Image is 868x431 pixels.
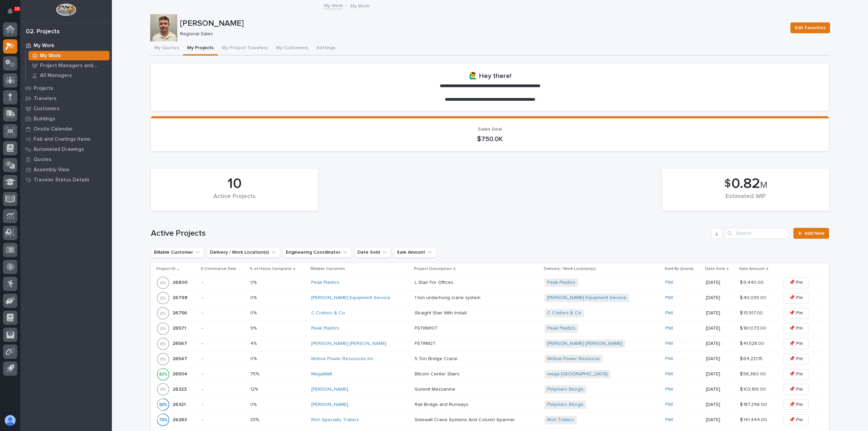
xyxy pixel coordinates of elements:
button: My Projects [183,41,218,56]
a: Projects [20,83,112,93]
p: My Work [40,53,61,59]
p: [DATE] [706,417,734,423]
p: $ 41,528.00 [740,339,766,347]
tr: 2632126321 -0%0% [PERSON_NAME] Rail Bridge and RunwaysRail Bridge and Runways Polymers Sturgis PW... [151,397,829,412]
p: - [202,295,244,301]
p: 33% [250,416,260,423]
h1: Active Projects [151,229,709,238]
p: 4% [250,339,258,347]
input: Search [725,228,789,239]
a: PWI [665,295,673,301]
div: Active Projects [162,193,307,207]
span: 📌 Pin [789,324,803,332]
p: 15 [15,6,19,11]
p: Buildings [34,116,55,122]
button: Engineering Coordinator [283,247,352,258]
p: - [202,417,244,423]
p: Summit Mezzanine [415,385,457,392]
button: 📌 Pin [783,338,809,349]
p: [DATE] [706,295,734,301]
p: [DATE] [706,402,734,408]
tr: 2675626756 -0%0% C Cretors & Co Straight Stair With InstallStraight Stair With Install C Cretors ... [151,306,829,321]
p: $ 102,189.00 [740,385,767,392]
p: - [202,326,244,331]
p: L Stair For Offices [415,278,455,286]
p: 0% [250,309,258,316]
div: 02. Projects [26,28,60,36]
a: PWI [665,371,673,377]
p: 26504 [173,370,189,377]
button: users-avatar [3,413,17,428]
a: Peak Plastics [311,326,339,331]
button: Sale Amount [394,247,436,258]
a: Automated Drawings [20,144,112,154]
a: PWI [665,310,673,316]
img: Workspace Logo [56,3,76,16]
tr: 2650426504 -75%75% MegaWatt Bitcoin Center StairsBitcoin Center Stairs mega [GEOGRAPHIC_DATA] PWI... [151,367,829,382]
p: Straight Stair With Install [415,309,468,316]
a: [PERSON_NAME] [311,402,348,408]
a: [PERSON_NAME] Equipment Service [547,295,626,301]
a: Motive Power Resource [547,356,600,362]
p: 26756 [173,309,189,316]
a: C Cretors & Co [547,310,581,316]
p: All Managers [40,73,72,79]
a: My Work [324,1,343,9]
p: 9% [250,324,258,331]
p: - [202,402,244,408]
p: 26800 [173,278,189,286]
a: PWI [665,280,673,286]
a: My Work [26,51,112,60]
p: 0% [250,355,258,362]
a: [PERSON_NAME] [PERSON_NAME] [547,341,623,347]
p: 12% [250,385,259,392]
p: 0% [250,294,258,301]
button: Date Sold [354,247,391,258]
h2: 🙋‍♂️ Hey there! [469,72,511,80]
button: Billable Customer [151,247,204,258]
p: Project Description [414,265,452,273]
tr: 2657126571 -9%9% Peak Plastics FSTRM10TFSTRM10T Peak Plastics PWI [DATE]$ 161,073.00$ 161,073.00 ... [151,321,829,336]
p: Date Sold [705,265,725,273]
p: 26323 [173,385,188,392]
p: - [202,341,244,347]
p: [DATE] [706,387,734,392]
p: 26547 [173,355,189,362]
p: 0% [250,278,258,286]
p: Onsite Calendar [34,126,73,132]
a: Polymers Sturgis [547,402,584,408]
p: Project Managers and Engineers [40,63,107,69]
p: - [202,310,244,316]
p: Assembly View [34,167,69,173]
a: MegaWatt [311,371,332,377]
a: [PERSON_NAME] [PERSON_NAME] [311,341,387,347]
p: $ 56,360.00 [740,370,767,377]
a: Assembly View [20,164,112,175]
a: PWI [665,387,673,392]
a: Project Managers and Engineers [26,61,112,70]
a: C Cretors & Co [311,310,345,316]
button: 📌 Pin [783,384,809,395]
button: Edit Favorites [790,22,830,33]
button: My Project Travelers [218,41,272,56]
a: Peak Plastics [547,280,575,286]
p: 26321 [173,400,187,408]
button: 📌 Pin [783,414,809,425]
p: $ 9,440.00 [740,278,765,286]
p: Automated Drawings [34,146,84,153]
tr: 2654726547 -0%0% Motive Power Resources Inc 5 Ton Bridge Crane5 Ton Bridge Crane Motive Power Res... [151,351,829,367]
p: Travelers [34,96,57,102]
p: Delivery / Work Location(s) [544,265,596,273]
p: Bitcoin Center Stairs [415,370,461,377]
a: mega [GEOGRAPHIC_DATA] [547,371,608,377]
button: 📌 Pin [783,293,809,303]
p: [DATE] [706,371,734,377]
p: $ 161,073.00 [740,324,768,331]
p: Rail Bridge and Runways [415,400,470,408]
span: 📌 Pin [789,400,803,409]
a: Peak Plastics [311,280,339,286]
tr: 2656726567 -4%4% [PERSON_NAME] [PERSON_NAME] FSTRM2TFSTRM2T [PERSON_NAME] [PERSON_NAME] PWI [DATE... [151,336,829,351]
a: Fab and Coatings Items [20,134,112,144]
span: $ [724,177,731,190]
